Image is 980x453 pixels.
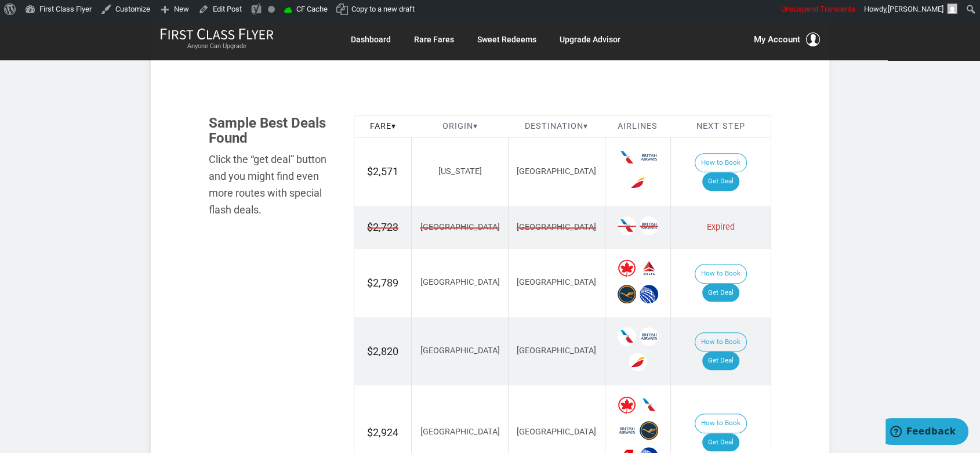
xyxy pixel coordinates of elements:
span: British Airways [640,148,658,166]
span: My Account [754,32,800,46]
a: Dashboard [351,29,391,50]
span: [GEOGRAPHIC_DATA] [517,222,596,234]
iframe: Opens a widget where you can find more information [885,418,968,447]
a: First Class FlyerAnyone Can Upgrade [160,28,274,51]
span: Lufthansa [640,421,658,440]
span: [US_STATE] [438,166,481,176]
div: Click the “get deal” button and you might find even more routes with special flash deals. [209,151,336,218]
span: Air Canada [618,259,636,277]
th: Next Step [670,115,771,137]
span: ▾ [391,121,396,131]
small: Anyone Can Upgrade [160,42,274,50]
a: Get Deal [702,351,739,370]
a: Get Deal [702,284,739,302]
span: $2,571 [367,165,398,177]
span: Iberia [629,173,647,192]
span: British Airways [618,421,636,440]
th: Origin [412,115,509,137]
a: Get Deal [702,172,739,191]
a: Get Deal [702,433,739,452]
span: United [640,285,658,303]
button: How to Book [695,332,747,352]
a: Upgrade Advisor [560,29,620,50]
span: [GEOGRAPHIC_DATA] [517,427,596,437]
span: [PERSON_NAME] [888,5,943,13]
span: British Airways [640,216,658,235]
button: How to Book [695,414,747,433]
span: Air Canada [618,396,636,414]
h3: Sample Best Deals Found [209,115,336,146]
span: $2,789 [367,277,398,289]
a: Rare Fares [414,29,454,50]
span: Expired [707,222,735,232]
span: [GEOGRAPHIC_DATA] [420,427,499,437]
span: British Airways [640,327,658,346]
span: Delta Airlines [640,259,658,277]
span: [GEOGRAPHIC_DATA] [420,222,499,234]
span: American Airlines [640,396,658,414]
span: $2,820 [367,345,398,357]
span: American Airlines [618,216,636,235]
span: $2,723 [367,220,398,235]
span: [GEOGRAPHIC_DATA] [420,346,499,356]
th: Airlines [605,115,670,137]
span: [GEOGRAPHIC_DATA] [517,277,596,287]
span: $2,924 [367,426,398,438]
span: Lufthansa [618,285,636,303]
span: Iberia [629,353,647,371]
span: ▾ [473,121,477,131]
span: American Airlines [618,148,636,166]
span: [GEOGRAPHIC_DATA] [517,346,596,356]
button: How to Book [695,264,747,284]
th: Destination [508,115,605,137]
a: Sweet Redeems [477,29,536,50]
button: How to Book [695,153,747,173]
span: Unsuspend Transients [781,5,855,13]
th: Fare [354,115,412,137]
button: My Account [754,32,820,46]
span: American Airlines [618,327,636,346]
span: [GEOGRAPHIC_DATA] [420,277,499,287]
img: First Class Flyer [160,28,274,40]
span: [GEOGRAPHIC_DATA] [517,166,596,176]
span: ▾ [583,121,588,131]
